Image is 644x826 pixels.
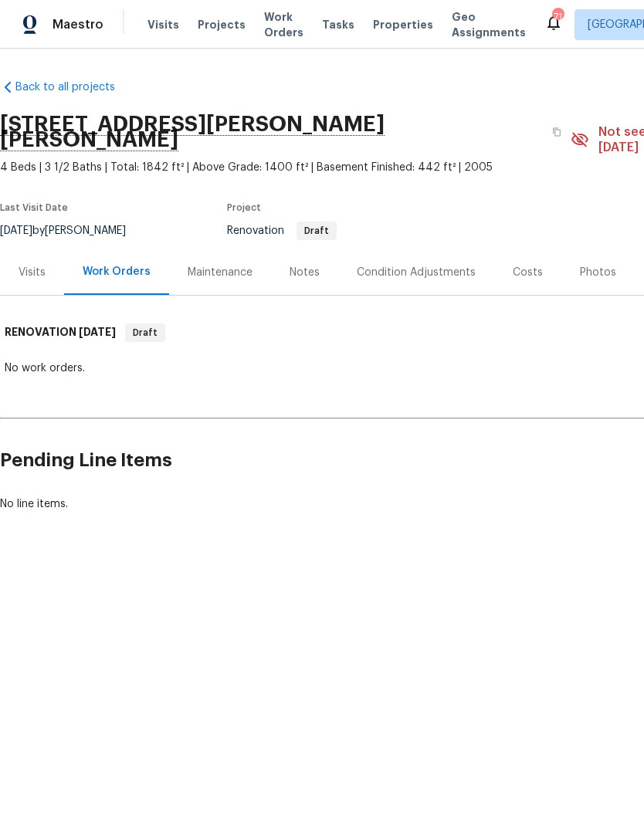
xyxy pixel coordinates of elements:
[188,265,253,280] div: Maintenance
[227,203,261,212] span: Project
[53,17,103,32] span: Maestro
[147,17,179,32] span: Visits
[452,9,526,40] span: Geo Assignments
[227,225,337,236] span: Renovation
[264,9,303,40] span: Work Orders
[127,325,164,340] span: Draft
[580,265,616,280] div: Photos
[290,265,320,280] div: Notes
[513,265,543,280] div: Costs
[198,17,246,32] span: Projects
[79,327,116,337] span: [DATE]
[373,17,433,32] span: Properties
[298,226,335,235] span: Draft
[83,264,151,279] div: Work Orders
[552,9,563,25] div: 71
[5,323,116,342] h6: RENOVATION
[543,118,571,146] button: Copy Address
[322,19,354,30] span: Tasks
[357,265,476,280] div: Condition Adjustments
[19,265,46,280] div: Visits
